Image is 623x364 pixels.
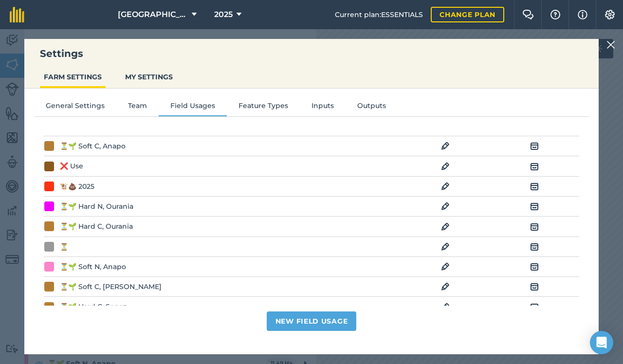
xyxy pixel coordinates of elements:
div: ⏳🌱 Soft N, Anapo [60,261,126,272]
button: FARM SETTINGS [40,68,106,86]
div: ⏳🌱 Hard C, Sopaz [60,301,127,312]
button: General Settings [34,100,116,115]
span: [GEOGRAPHIC_DATA] [118,9,188,20]
img: svg+xml;base64,PHN2ZyB4bWxucz0iaHR0cDovL3d3dy53My5vcmcvMjAwMC9zdmciIHdpZHRoPSIyMiIgaGVpZ2h0PSIzMC... [606,39,615,51]
img: svg+xml;base64,PHN2ZyB4bWxucz0iaHR0cDovL3d3dy53My5vcmcvMjAwMC9zdmciIHdpZHRoPSIxOCIgaGVpZ2h0PSIyNC... [530,221,539,233]
span: 2025 [214,9,233,20]
div: ❌ Use [60,161,83,171]
img: A question mark icon [550,10,561,19]
div: 🐮💩 2025 [60,181,94,192]
img: svg+xml;base64,PHN2ZyB4bWxucz0iaHR0cDovL3d3dy53My5vcmcvMjAwMC9zdmciIHdpZHRoPSIxOCIgaGVpZ2h0PSIyNC... [530,140,539,152]
div: ⏳🌱 Hard N, Ourania [60,201,133,212]
img: svg+xml;base64,PHN2ZyB4bWxucz0iaHR0cDovL3d3dy53My5vcmcvMjAwMC9zdmciIHdpZHRoPSIxOCIgaGVpZ2h0PSIyNC... [530,301,539,313]
img: svg+xml;base64,PHN2ZyB4bWxucz0iaHR0cDovL3d3dy53My5vcmcvMjAwMC9zdmciIHdpZHRoPSIxOCIgaGVpZ2h0PSIyNC... [441,181,450,192]
img: svg+xml;base64,PHN2ZyB4bWxucz0iaHR0cDovL3d3dy53My5vcmcvMjAwMC9zdmciIHdpZHRoPSIxOCIgaGVpZ2h0PSIyNC... [441,241,450,253]
h3: Settings [24,47,599,60]
div: ⏳🌱 Hard C, Ourania [60,221,133,232]
div: ⏳ [60,241,68,252]
div: ⏳🌱 Soft C, Anapo [60,141,126,151]
img: svg+xml;base64,PHN2ZyB4bWxucz0iaHR0cDovL3d3dy53My5vcmcvMjAwMC9zdmciIHdpZHRoPSIxOCIgaGVpZ2h0PSIyNC... [530,261,539,273]
img: svg+xml;base64,PHN2ZyB4bWxucz0iaHR0cDovL3d3dy53My5vcmcvMjAwMC9zdmciIHdpZHRoPSIxOCIgaGVpZ2h0PSIyNC... [441,200,450,212]
img: svg+xml;base64,PHN2ZyB4bWxucz0iaHR0cDovL3d3dy53My5vcmcvMjAwMC9zdmciIHdpZHRoPSIxOCIgaGVpZ2h0PSIyNC... [530,181,539,192]
div: ⏳🌱 Soft C, [PERSON_NAME] [60,281,162,292]
img: svg+xml;base64,PHN2ZyB4bWxucz0iaHR0cDovL3d3dy53My5vcmcvMjAwMC9zdmciIHdpZHRoPSIxOCIgaGVpZ2h0PSIyNC... [441,301,450,313]
button: New Field Usage [267,311,357,331]
img: svg+xml;base64,PHN2ZyB4bWxucz0iaHR0cDovL3d3dy53My5vcmcvMjAwMC9zdmciIHdpZHRoPSIxOCIgaGVpZ2h0PSIyNC... [441,221,450,233]
img: Two speech bubbles overlapping with the left bubble in the forefront [522,10,534,19]
img: svg+xml;base64,PHN2ZyB4bWxucz0iaHR0cDovL3d3dy53My5vcmcvMjAwMC9zdmciIHdpZHRoPSIxNyIgaGVpZ2h0PSIxNy... [578,9,587,20]
button: Outputs [346,100,398,115]
img: svg+xml;base64,PHN2ZyB4bWxucz0iaHR0cDovL3d3dy53My5vcmcvMjAwMC9zdmciIHdpZHRoPSIxOCIgaGVpZ2h0PSIyNC... [530,161,539,172]
button: Inputs [300,100,346,115]
span: Current plan : ESSENTIALS [335,9,423,20]
img: A cog icon [604,10,616,19]
button: MY SETTINGS [121,68,177,86]
a: Change plan [431,7,504,22]
img: svg+xml;base64,PHN2ZyB4bWxucz0iaHR0cDovL3d3dy53My5vcmcvMjAwMC9zdmciIHdpZHRoPSIxOCIgaGVpZ2h0PSIyNC... [441,140,450,152]
img: svg+xml;base64,PHN2ZyB4bWxucz0iaHR0cDovL3d3dy53My5vcmcvMjAwMC9zdmciIHdpZHRoPSIxOCIgaGVpZ2h0PSIyNC... [441,261,450,273]
div: Open Intercom Messenger [590,331,613,354]
img: svg+xml;base64,PHN2ZyB4bWxucz0iaHR0cDovL3d3dy53My5vcmcvMjAwMC9zdmciIHdpZHRoPSIxOCIgaGVpZ2h0PSIyNC... [530,241,539,253]
img: fieldmargin Logo [10,7,24,22]
img: svg+xml;base64,PHN2ZyB4bWxucz0iaHR0cDovL3d3dy53My5vcmcvMjAwMC9zdmciIHdpZHRoPSIxOCIgaGVpZ2h0PSIyNC... [441,281,450,292]
button: Field Usages [159,100,227,115]
button: Team [116,100,159,115]
img: svg+xml;base64,PHN2ZyB4bWxucz0iaHR0cDovL3d3dy53My5vcmcvMjAwMC9zdmciIHdpZHRoPSIxOCIgaGVpZ2h0PSIyNC... [441,161,450,172]
img: svg+xml;base64,PHN2ZyB4bWxucz0iaHR0cDovL3d3dy53My5vcmcvMjAwMC9zdmciIHdpZHRoPSIxOCIgaGVpZ2h0PSIyNC... [530,200,539,212]
button: Feature Types [227,100,300,115]
img: svg+xml;base64,PHN2ZyB4bWxucz0iaHR0cDovL3d3dy53My5vcmcvMjAwMC9zdmciIHdpZHRoPSIxOCIgaGVpZ2h0PSIyNC... [530,281,539,292]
